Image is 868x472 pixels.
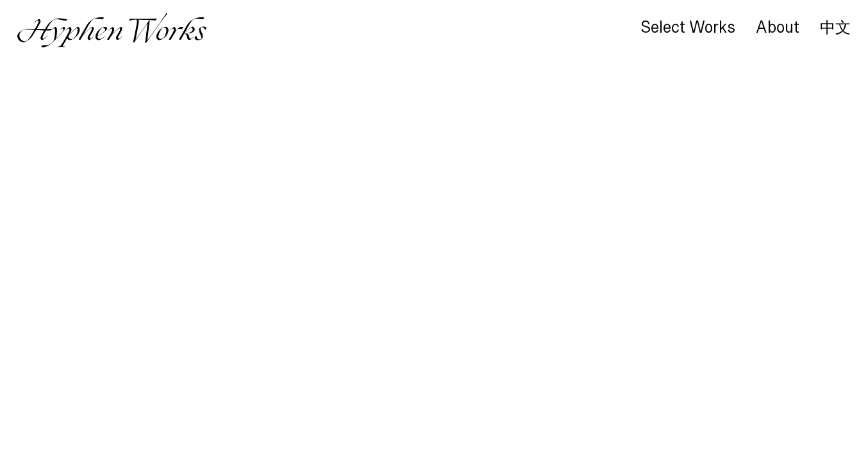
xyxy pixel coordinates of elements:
[17,13,206,47] img: Hyphen Works
[640,19,735,37] div: Select Works
[756,19,799,37] div: About
[756,21,799,35] a: About
[820,21,851,35] a: 中文
[640,21,735,35] a: Select Works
